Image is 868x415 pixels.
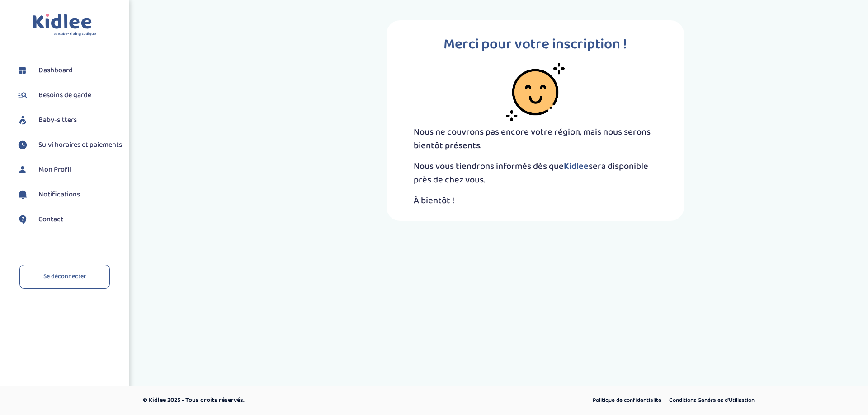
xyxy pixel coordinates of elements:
a: Mon Profil [16,163,122,177]
a: Se déconnecter [19,265,110,289]
img: profil.svg [16,163,29,177]
img: smiley-face [506,63,565,121]
p: © Kidlee 2025 - Tous droits réservés. [143,396,472,405]
a: Dashboard [16,64,122,77]
p: Nous ne couvrons pas encore votre région, mais nous serons bientôt présents. [414,125,657,152]
a: Politique de confidentialité [590,395,665,406]
img: contact.svg [16,213,29,226]
img: notification.svg [16,188,29,201]
img: suivihoraire.svg [16,138,29,152]
span: Dashboard [38,65,73,76]
span: Suivi horaires et paiements [38,140,122,150]
img: besoin.svg [16,89,29,102]
span: Kidlee [564,159,589,173]
a: Suivi horaires et paiements [16,138,122,152]
a: Notifications [16,188,122,201]
img: logo.svg [33,14,96,37]
span: Notifications [38,189,80,200]
a: Baby-sitters [16,113,122,127]
a: Besoins de garde [16,89,122,102]
span: Contact [38,214,63,225]
p: À bientôt ! [414,194,657,207]
img: dashboard.svg [16,64,29,77]
p: Nous vous tiendrons informés dès que sera disponible près de chez vous. [414,159,657,187]
img: babysitters.svg [16,113,29,127]
span: Baby-sitters [38,115,77,126]
span: Mon Profil [38,164,71,175]
p: Merci pour votre inscription ! [414,34,657,56]
span: Besoins de garde [38,90,91,101]
a: Contact [16,213,122,226]
a: Conditions Générales d’Utilisation [666,395,758,406]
